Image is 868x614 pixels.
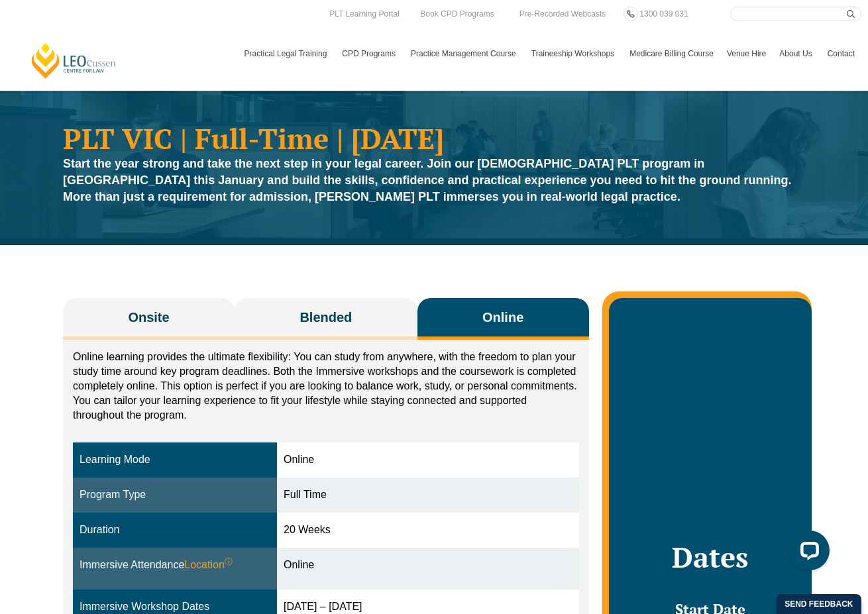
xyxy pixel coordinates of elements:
a: Contact [821,34,861,73]
a: PLT Learning Portal [326,7,403,21]
a: Practice Management Course [404,34,525,73]
div: 20 Weeks [284,523,572,538]
div: Program Type [80,487,270,503]
span: 1300 039 031 [639,9,688,19]
a: 1300 039 031 [636,7,691,21]
strong: Start the year strong and take the next step in your legal career. Join our [DEMOGRAPHIC_DATA] PL... [63,157,792,203]
div: Online [284,558,572,573]
div: Online [284,452,572,468]
a: [PERSON_NAME] Centre for Law [30,42,118,79]
a: Book CPD Programs [417,7,497,21]
div: Full Time [284,487,572,503]
a: About Us [773,34,820,73]
span: Location [184,558,233,573]
sup: ⓘ [225,557,233,566]
a: Venue Hire [720,34,773,73]
span: Online [482,308,523,327]
h1: PLT VIC | Full-Time | [DATE] [63,124,805,152]
span: Onsite [128,308,169,327]
h2: Dates [622,540,798,574]
div: Immersive Attendance [80,558,270,573]
a: Medicare Billing Course [623,34,720,73]
a: CPD Programs [335,34,404,73]
iframe: LiveChat chat widget [779,525,835,581]
a: Practical Legal Training [238,34,336,73]
span: Blended [299,308,352,327]
div: Learning Mode [80,452,270,468]
div: Duration [80,523,270,538]
a: Pre-Recorded Webcasts [516,7,610,21]
p: Online learning provides the ultimate flexibility: You can study from anywhere, with the freedom ... [73,350,579,423]
a: Traineeship Workshops [525,34,623,73]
